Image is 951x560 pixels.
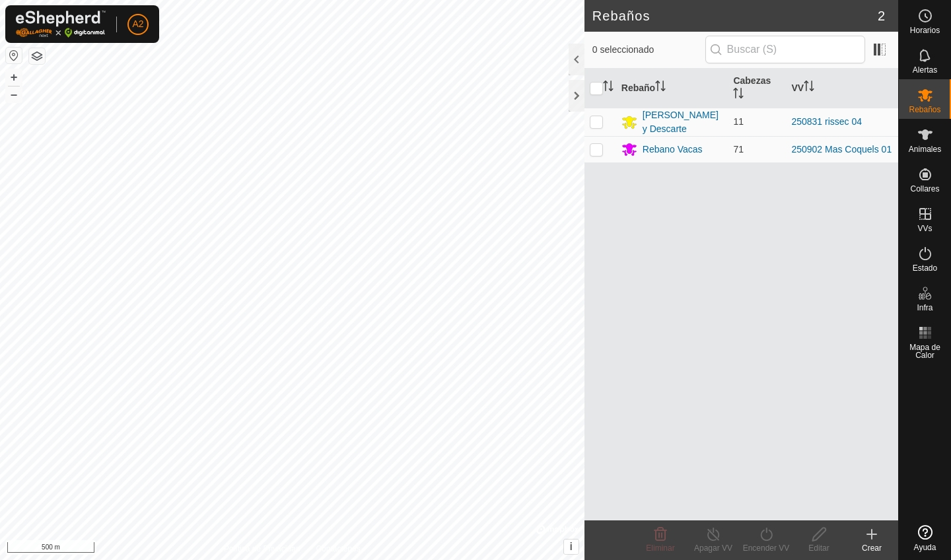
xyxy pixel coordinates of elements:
button: Capas del Mapa [29,48,45,64]
span: Horarios [910,26,940,34]
button: + [6,69,22,85]
span: Rebaños [909,106,940,114]
span: Mapa de Calor [902,343,948,359]
a: Ayuda [899,520,951,557]
button: i [564,540,579,554]
a: Contáctenos [316,543,360,555]
span: Estado [913,264,937,272]
span: 2 [878,6,885,26]
span: Ayuda [914,543,936,551]
div: [PERSON_NAME] y Descarte [643,108,723,136]
button: Restablecer Mapa [6,48,22,63]
div: Apagar VV [687,542,740,554]
img: Logo Gallagher [16,11,106,38]
span: VVs [917,225,932,232]
span: A2 [132,17,143,31]
div: Editar [792,542,845,554]
button: – [6,87,22,102]
h2: Rebaños [592,8,878,24]
div: Rebano Vacas [643,143,703,157]
a: Política de Privacidad [224,543,300,555]
span: Alertas [913,66,937,74]
span: Animales [909,145,941,153]
p-sorticon: Activar para ordenar [733,90,744,100]
div: Encender VV [740,542,792,554]
p-sorticon: Activar para ordenar [655,83,666,93]
th: Rebaño [616,69,728,108]
span: 0 seleccionado [592,43,705,57]
span: Infra [917,304,933,312]
th: Cabezas [728,69,786,108]
span: 11 [733,116,744,127]
p-sorticon: Activar para ordenar [603,83,614,93]
span: i [570,541,573,552]
a: 250831 rissec 04 [791,116,862,127]
span: Collares [910,185,939,193]
span: Eliminar [646,543,674,553]
p-sorticon: Activar para ordenar [804,83,814,93]
th: VV [786,69,898,108]
span: 71 [733,144,744,155]
div: Crear [845,542,898,554]
input: Buscar (S) [705,36,865,63]
a: 250902 Mas Coquels 01 [791,144,892,155]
